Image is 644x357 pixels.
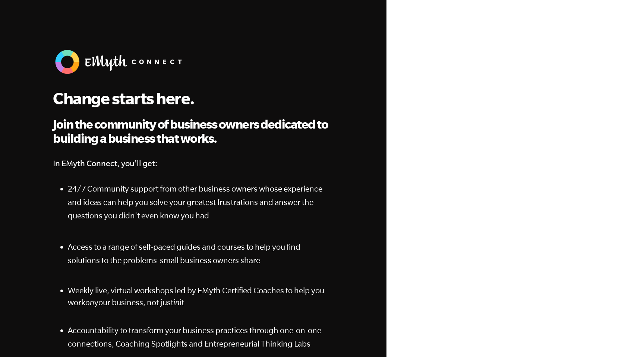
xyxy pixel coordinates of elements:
iframe: Chat Widget [607,321,644,357]
h2: Join the community of business owners dedicated to building a business that works. [53,117,333,146]
h1: Change starts here. [53,88,333,108]
img: EMyth Connect Banner w White Text [53,48,187,76]
em: on [85,298,94,307]
p: 24/7 Community support from other business owners whose experience and ideas can help you solve y... [68,182,333,222]
span: your business, not just [94,298,173,307]
h4: In EMyth Connect, you'll get: [53,157,333,170]
span: Weekly live, virtual workshops led by EMyth Certified Coaches to help you work [68,286,324,307]
span: Access to a range of self-paced guides and courses to help you find solutions to the problems sma... [68,242,300,265]
span: Accountability to transform your business practices through one-on-one connections, Coaching Spot... [68,326,321,348]
span: it [180,298,184,307]
em: in [173,298,180,307]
